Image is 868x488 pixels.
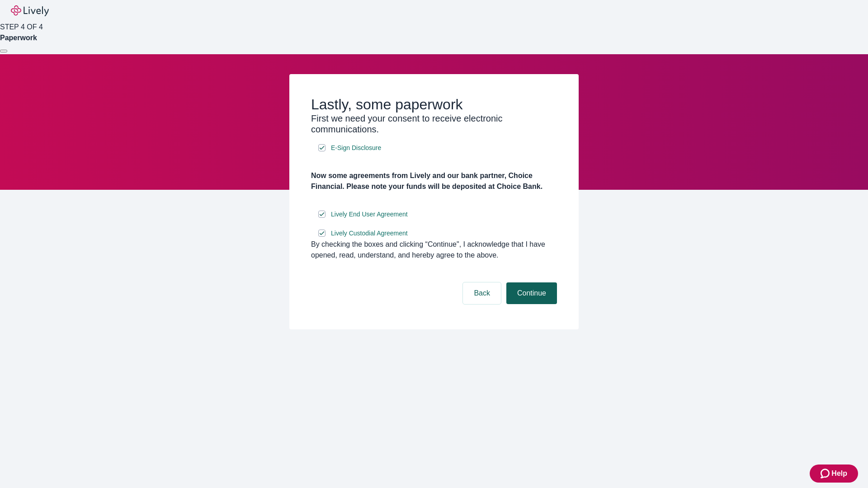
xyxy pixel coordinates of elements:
a: e-sign disclosure document [329,142,383,154]
a: e-sign disclosure document [329,209,410,220]
svg: Zendesk support icon [821,468,831,479]
h3: First we need your consent to receive electronic communications. [311,113,557,135]
h2: Lastly, some paperwork [311,96,557,113]
span: Lively End User Agreement [331,210,408,219]
button: Back [463,282,501,304]
span: Help [831,468,847,479]
span: E-Sign Disclosure [331,143,381,153]
div: By checking the boxes and clicking “Continue", I acknowledge that I have opened, read, understand... [311,239,557,261]
img: Lively [11,5,49,16]
button: Zendesk support iconHelp [810,465,858,483]
button: Continue [506,282,557,304]
h4: Now some agreements from Lively and our bank partner, Choice Financial. Please note your funds wi... [311,170,557,192]
a: e-sign disclosure document [329,228,410,239]
span: Lively Custodial Agreement [331,229,408,238]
